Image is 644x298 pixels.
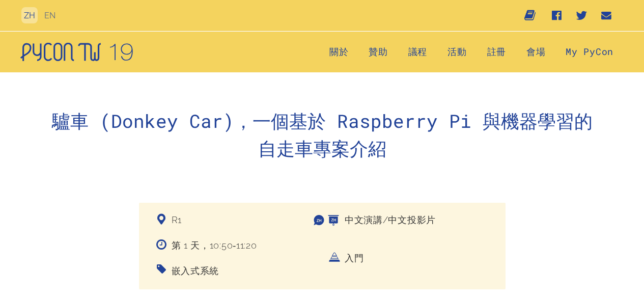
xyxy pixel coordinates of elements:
dfn: 語言： [310,213,341,228]
dfn: 主題分類： [137,263,167,278]
a: 關於 [329,42,348,62]
span: 中文演講/中文投影片 [353,213,436,228]
span: 嵌入式系統 [180,264,219,279]
a: My PyCon [566,42,613,62]
button: EN [42,7,58,23]
span: R1 [180,213,182,228]
a: EN [44,11,55,20]
dfn: Python 難易度： [310,251,341,266]
span: 第 1 天，10:50‑11:20 [180,238,257,253]
label: 活動 [447,42,466,62]
button: ZH [21,7,38,23]
label: 議程 [408,42,427,62]
span: 入門 [353,251,363,266]
a: 會場 [526,42,545,62]
a: 贊助 [369,42,387,62]
label: 註冊 [487,42,506,62]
